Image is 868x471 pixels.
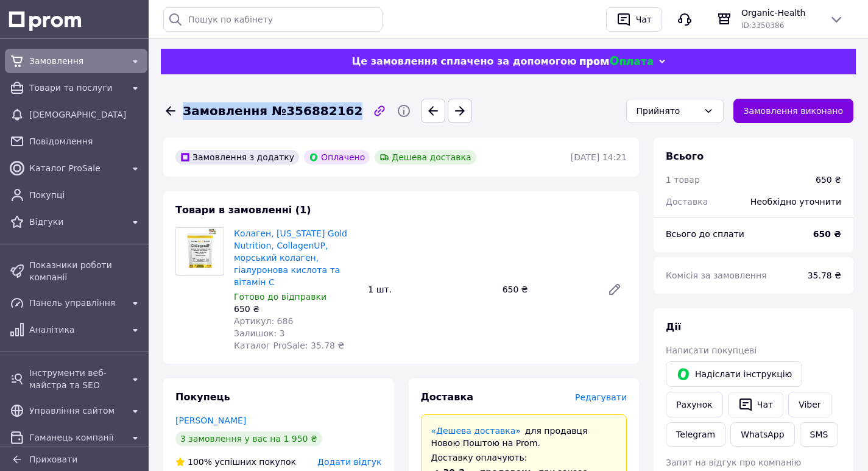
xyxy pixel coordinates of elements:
span: Organic-Health [741,7,819,19]
span: 100% [188,457,212,467]
div: 650 ₴ [234,303,358,315]
div: 650 ₴ [498,281,598,298]
span: Товари та послуги [29,82,123,94]
a: «Дешева доставка» [431,426,521,436]
span: Повідомлення [29,135,143,147]
div: Дешева доставка [375,150,476,165]
span: Всього [666,151,704,162]
span: Каталог ProSale [29,162,123,174]
span: Додати відгук [317,457,381,467]
span: Гаманець компанії [29,431,123,444]
span: Замовлення [29,55,123,67]
div: успішних покупок [175,456,296,468]
time: [DATE] 14:21 [571,152,627,162]
span: 1 товар [666,175,700,185]
span: Запит на відгук про компанію [666,458,801,467]
div: для продавця Новою Поштою на Prom. [431,425,617,449]
img: Колаген, California Gold Nutrition, CollagenUP, морський колаген, гіалуронова кислота та вітамін С [182,228,218,275]
button: Замовлення виконано [733,99,854,123]
span: Доставка [666,197,708,207]
div: 650 ₴ [816,174,841,186]
div: Необхідно уточнити [743,188,849,215]
span: Покупці [29,189,143,201]
span: Покупець [175,391,230,403]
a: Колаген, [US_STATE] Gold Nutrition, CollagenUP, морський колаген, гіалуронова кислота та вітамін С [234,228,347,287]
span: [DEMOGRAPHIC_DATA] [29,108,143,121]
span: Управління сайтом [29,405,123,417]
a: WhatsApp [730,422,794,447]
span: Відгуки [29,216,123,228]
span: 35.78 ₴ [808,271,841,280]
span: Дії [666,321,681,333]
b: 650 ₴ [813,229,841,239]
button: Чат [728,392,783,417]
span: Це замовлення сплачено за допомогою [351,55,576,67]
span: Написати покупцеві [666,345,757,355]
div: 1 шт. [363,281,497,298]
span: Готово до відправки [234,292,326,302]
span: ID: 3350386 [741,21,784,30]
span: Приховати [29,455,77,464]
span: Доставка [421,391,474,403]
div: Оплачено [304,150,370,165]
button: SMS [800,422,839,447]
button: Надіслати інструкцію [666,361,802,387]
span: Товари в замовленні (1) [175,204,311,216]
button: Чат [606,7,662,32]
div: Чат [633,10,654,29]
a: Редагувати [602,277,627,302]
a: Telegram [666,422,725,447]
div: Замовлення з додатку [175,150,299,165]
span: Показники роботи компанії [29,259,143,283]
span: Інструменти веб-майстра та SEO [29,367,123,391]
span: Залишок: 3 [234,328,285,338]
span: Каталог ProSale: 35.78 ₴ [234,341,344,350]
span: Артикул: 686 [234,316,293,326]
span: Замовлення №356882162 [183,102,362,120]
span: Редагувати [575,392,627,402]
span: Всього до сплати [666,229,744,239]
div: 3 замовлення у вас на 1 950 ₴ [175,431,322,446]
button: Рахунок [666,392,723,417]
span: Панель управління [29,297,123,309]
input: Пошук по кабінету [163,7,383,32]
span: Аналітика [29,324,123,336]
a: Viber [788,392,831,417]
a: [PERSON_NAME] [175,416,246,425]
span: Комісія за замовлення [666,271,767,280]
div: Прийнято [637,104,699,118]
div: Доставку оплачують: [431,452,617,464]
img: evopay logo [580,56,653,68]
